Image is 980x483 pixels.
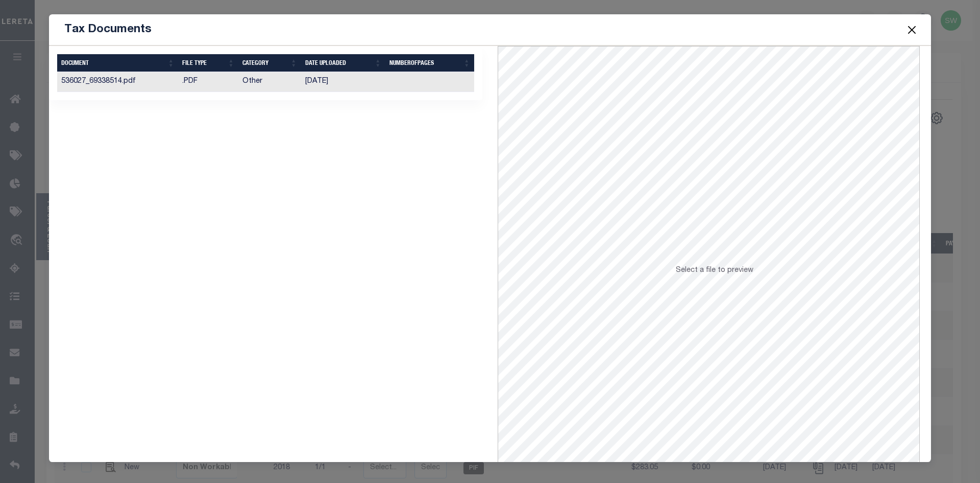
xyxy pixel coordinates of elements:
td: Other [238,72,301,92]
span: Select a file to preview [676,267,753,274]
th: DOCUMENT: activate to sort column ascending [57,54,178,72]
td: 536027_69338514.pdf [57,72,178,92]
th: NumberOfPages: activate to sort column ascending [385,54,474,72]
th: CATEGORY: activate to sort column ascending [238,54,301,72]
td: .PDF [178,72,238,92]
th: FILE TYPE: activate to sort column ascending [178,54,238,72]
td: [DATE] [301,72,385,92]
th: Date Uploaded: activate to sort column ascending [301,54,385,72]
